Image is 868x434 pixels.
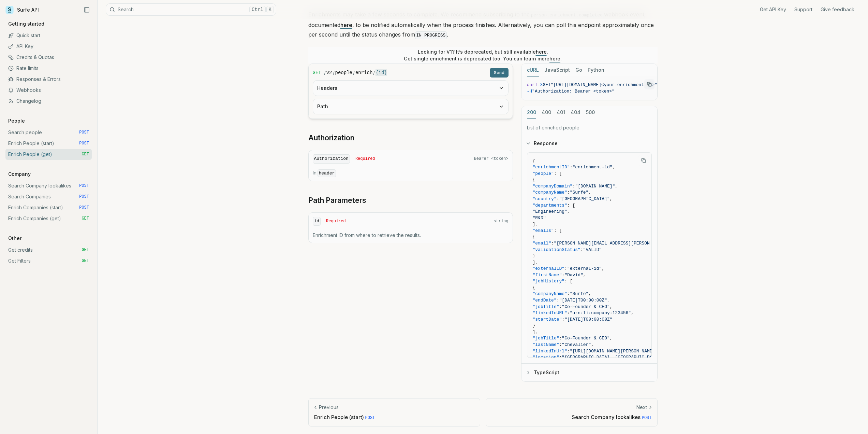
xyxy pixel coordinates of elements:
[5,171,33,178] p: Company
[573,184,575,189] span: :
[5,117,28,124] p: People
[326,69,332,76] code: v2
[491,414,652,421] p: Search Company lookalikes
[313,217,321,226] code: id
[5,74,92,85] a: Responses & Errors
[567,349,570,354] span: :
[573,165,613,170] span: "enrichment-id"
[355,69,372,76] code: enrich
[82,258,89,264] span: GET
[5,41,92,52] a: API Key
[308,398,480,426] a: PreviousEnrich People (start) POST
[562,272,564,278] span: :
[490,68,509,78] button: Send
[404,48,562,62] p: Looking for V1? It’s deprecated, but still available . Get single enrichment is deprecated too. Y...
[591,342,594,347] span: ,
[527,124,652,131] p: List of enriched people
[567,266,602,271] span: "external-id"
[5,180,92,191] a: Search Company lookalikes POST
[318,169,336,177] code: header
[575,184,615,189] span: "[DOMAIN_NAME]"
[554,228,562,233] span: : [
[610,304,613,309] span: ,
[533,342,559,347] span: "lastName"
[533,266,565,271] span: "externalID"
[610,336,613,341] span: ,
[533,323,535,328] span: }
[5,202,92,213] a: Enrich Companies (start) POST
[5,30,92,41] a: Quick start
[355,156,375,162] span: Required
[527,89,532,94] span: -H
[564,266,567,271] span: :
[559,355,562,360] span: :
[564,317,612,322] span: "[DATE]T00:00:00Z"
[79,183,89,188] span: POST
[567,209,570,214] span: ,
[567,291,570,296] span: :
[532,89,615,94] span: "Authorization: Bearer <token>"
[533,336,559,341] span: "jobTitle"
[5,5,39,15] a: Surfe API
[79,141,89,146] span: POST
[794,6,812,13] a: Support
[533,253,535,258] span: }
[533,330,538,335] span: ],
[79,205,89,210] span: POST
[559,304,562,309] span: :
[533,241,551,246] span: "email"
[567,190,570,195] span: :
[266,6,274,13] kbd: K
[570,291,589,296] span: "Surfe"
[538,82,543,87] span: -X
[571,106,580,119] button: 404
[5,149,92,160] a: Enrich People (get) GET
[79,194,89,199] span: POST
[607,298,610,303] span: ,
[557,298,559,303] span: :
[570,310,631,316] span: "urn:li:company:123456"
[373,69,375,76] span: /
[308,10,658,40] p: Enrichments may take a few seconds to complete. We recommend subscribing to the webhook event, do...
[521,364,657,381] button: TypeScript
[567,310,570,316] span: :
[79,130,89,135] span: POST
[533,190,567,195] span: "companyName"
[580,247,583,252] span: :
[562,304,609,309] span: "Co-Founder & CEO"
[613,165,615,170] span: ,
[533,285,535,290] span: {
[588,291,591,296] span: ,
[610,196,613,201] span: ,
[533,165,570,170] span: "enrichmentID"
[557,106,565,119] button: 401
[5,127,92,138] a: Search people POST
[527,106,536,119] button: 200
[319,404,339,411] p: Previous
[583,272,586,278] span: ,
[353,69,355,76] span: /
[527,82,538,87] span: curl
[533,203,567,208] span: "departments"
[554,241,703,246] span: "[PERSON_NAME][EMAIL_ADDRESS][PERSON_NAME][DOMAIN_NAME]"
[533,222,538,227] span: ],
[474,156,509,162] span: Bearer <token>
[313,69,321,76] span: GET
[533,247,580,252] span: "validationStatus"
[314,414,474,421] p: Enrich People (start)
[636,404,647,411] p: Next
[586,106,595,119] button: 500
[559,196,610,201] span: "[GEOGRAPHIC_DATA]"
[5,20,47,27] p: Getting started
[82,152,89,157] span: GET
[564,272,583,278] span: "David"
[821,6,854,13] a: Give feedback
[543,82,550,87] span: GET
[615,184,618,189] span: ,
[340,22,352,28] a: here
[308,196,366,205] a: Path Parameters
[521,135,657,152] button: Response
[82,216,89,221] span: GET
[533,349,567,354] span: "linkedInUrl"
[415,31,447,39] code: IN_PROGRESS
